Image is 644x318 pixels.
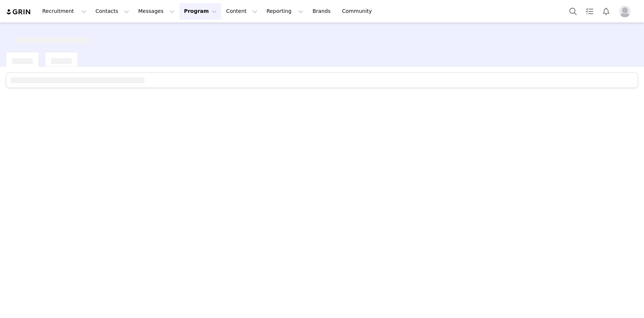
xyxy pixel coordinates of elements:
[51,52,72,64] div: [object Object]
[13,31,90,43] div: [object Object]
[91,3,133,20] button: Contacts
[38,3,91,20] button: Recruitment
[598,3,614,20] button: Notifications
[12,52,33,64] div: [object Object]
[615,6,638,17] button: Profile
[222,3,262,20] button: Content
[582,3,598,20] a: Tasks
[338,3,380,20] a: Community
[6,8,32,15] img: grin logo
[262,3,308,20] button: Reporting
[308,3,337,20] a: Brands
[619,6,631,17] img: placeholder-profile.jpg
[565,3,581,20] button: Search
[134,3,179,20] button: Messages
[179,3,221,20] button: Program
